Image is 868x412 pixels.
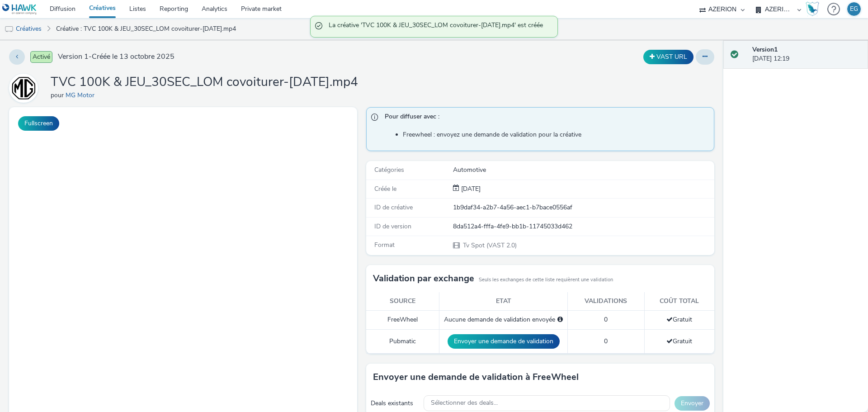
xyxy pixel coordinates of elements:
[373,272,474,285] h3: Validation par exchange
[374,166,404,174] span: Catégories
[374,222,411,231] span: ID de version
[459,185,481,193] span: [DATE]
[604,337,608,346] span: 0
[806,2,823,16] a: Hawk Academy
[51,91,66,99] span: pour
[479,276,613,284] small: Seuls les exchanges de cette liste requièrent une validation
[806,2,819,16] img: Hawk Academy
[453,222,713,231] div: 8da512a4-fffa-4fe9-bb1b-11745033d462
[453,166,713,175] div: Automotive
[9,84,42,92] a: MG Motor
[366,329,439,353] td: Pubmatic
[459,185,481,194] div: Création 13 octobre 2025, 12:19
[604,315,608,324] span: 0
[644,292,714,311] th: Coût total
[371,399,419,408] div: Deals existants
[439,292,568,311] th: Etat
[385,112,705,124] span: Pour diffuser avec :
[675,396,710,411] button: Envoyer
[52,18,241,40] a: Créative : TVC 100K & JEU_30SEC_LOM covoiturer-[DATE].mp4
[643,50,693,64] button: VAST URL
[403,130,709,139] li: Freewheel : envoyez une demande de validation pour la créative
[329,21,548,33] span: La créative 'TVC 100K & JEU_30SEC_LOM covoiturer-[DATE].mp4' est créée
[374,185,396,193] span: Créée le
[752,45,778,54] strong: Version 1
[18,116,59,131] button: Fullscreen
[5,25,14,34] img: tv
[666,315,692,324] span: Gratuit
[66,91,98,99] a: MG Motor
[752,45,861,64] div: [DATE] 12:19
[366,292,439,311] th: Source
[373,370,579,384] h3: Envoyer une demande de validation à FreeWheel
[51,74,358,91] h1: TVC 100K & JEU_30SEC_LOM covoiturer-[DATE].mp4
[444,315,563,324] div: Aucune demande de validation envoyée
[557,315,563,324] div: Sélectionnez un deal ci-dessous et cliquez sur Envoyer pour envoyer une demande de validation à F...
[462,241,517,250] span: Tv Spot (VAST 2.0)
[2,4,37,15] img: undefined Logo
[850,2,858,16] div: EG
[448,334,560,349] button: Envoyer une demande de validation
[10,75,37,101] img: MG Motor
[366,311,439,329] td: FreeWheel
[453,203,713,212] div: 1b9daf34-a2b7-4a56-aec1-b7bace0556af
[568,292,645,311] th: Validations
[374,241,395,249] span: Format
[641,50,696,64] div: Dupliquer la créative en un VAST URL
[30,51,52,63] span: Activé
[666,337,692,346] span: Gratuit
[431,399,498,407] span: Sélectionner des deals...
[374,203,413,212] span: ID de créative
[58,52,175,62] span: Version 1 - Créée le 13 octobre 2025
